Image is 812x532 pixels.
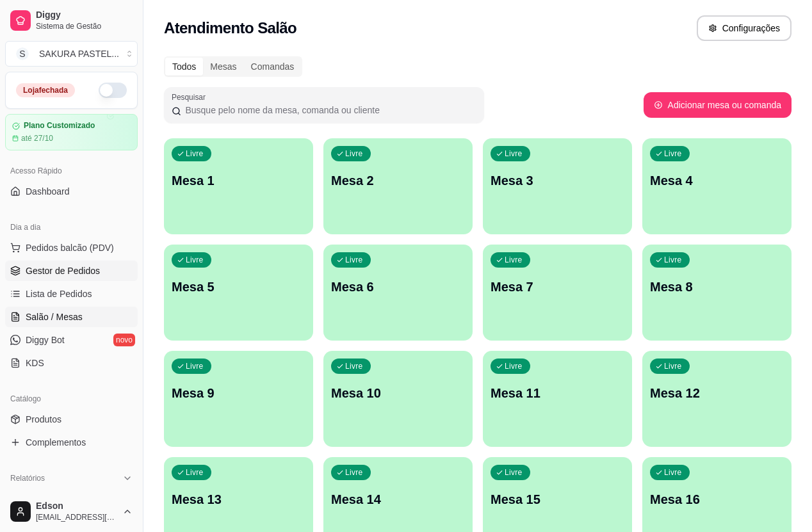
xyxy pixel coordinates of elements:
[345,149,363,159] p: Livre
[5,5,138,36] a: DiggySistema de Gestão
[642,245,792,341] button: LivreMesa 8
[26,413,61,426] span: Produtos
[491,278,624,296] p: Mesa 7
[21,133,53,143] article: até 27/10
[5,488,138,509] a: Relatórios de vendas
[5,181,138,202] a: Dashboard
[16,47,29,60] span: S
[5,161,138,181] div: Acesso Rápido
[345,255,363,265] p: Livre
[36,21,133,31] span: Sistema de Gestão
[99,83,127,98] button: Alterar Status
[5,41,138,67] button: Select a team
[5,307,138,327] a: Salão / Mesas
[491,172,624,189] p: Mesa 3
[650,384,784,402] p: Mesa 12
[483,245,632,341] button: LivreMesa 7
[26,310,83,323] span: Salão / Mesas
[697,15,792,41] button: Configurações
[172,92,210,102] label: Pesquisar
[24,121,95,131] article: Plano Customizado
[323,138,473,234] button: LivreMesa 2
[5,409,138,430] a: Produtos
[505,361,523,371] p: Livre
[664,361,682,371] p: Livre
[172,278,305,296] p: Mesa 5
[483,138,632,234] button: LivreMesa 3
[5,261,138,281] a: Gestor de Pedidos
[203,58,243,76] div: Mesas
[5,238,138,258] button: Pedidos balcão (PDV)
[172,384,305,402] p: Mesa 9
[26,264,100,277] span: Gestor de Pedidos
[5,114,138,150] a: Plano Customizadoaté 27/10
[5,284,138,304] a: Lista de Pedidos
[664,467,682,478] p: Livre
[505,255,523,265] p: Livre
[642,138,792,234] button: LivreMesa 4
[5,496,138,527] button: Edson[EMAIL_ADDRESS][DOMAIN_NAME]
[16,83,75,97] div: Loja fechada
[650,490,784,508] p: Mesa 16
[505,149,523,159] p: Livre
[345,361,363,371] p: Livre
[644,92,792,118] button: Adicionar mesa ou comanda
[172,490,305,508] p: Mesa 13
[331,490,465,508] p: Mesa 14
[186,255,204,265] p: Livre
[26,334,65,346] span: Diggy Bot
[165,58,203,76] div: Todos
[164,245,313,341] button: LivreMesa 5
[164,138,313,234] button: LivreMesa 1
[345,467,363,478] p: Livre
[36,512,117,522] span: [EMAIL_ADDRESS][DOMAIN_NAME]
[5,353,138,373] a: KDS
[331,278,465,296] p: Mesa 6
[491,384,624,402] p: Mesa 11
[664,255,682,265] p: Livre
[331,384,465,402] p: Mesa 10
[172,172,305,189] p: Mesa 1
[39,47,119,60] div: SAKURA PASTEL ...
[5,330,138,350] a: Diggy Botnovo
[650,278,784,296] p: Mesa 8
[664,149,682,159] p: Livre
[36,501,117,512] span: Edson
[5,432,138,453] a: Complementos
[26,185,70,198] span: Dashboard
[186,467,204,478] p: Livre
[186,361,204,371] p: Livre
[323,351,473,447] button: LivreMesa 10
[331,172,465,189] p: Mesa 2
[650,172,784,189] p: Mesa 4
[186,149,204,159] p: Livre
[483,351,632,447] button: LivreMesa 11
[10,473,45,483] span: Relatórios
[5,389,138,409] div: Catálogo
[642,351,792,447] button: LivreMesa 12
[491,490,624,508] p: Mesa 15
[26,287,92,300] span: Lista de Pedidos
[26,436,86,449] span: Complementos
[26,357,44,369] span: KDS
[181,104,476,117] input: Pesquisar
[5,217,138,238] div: Dia a dia
[505,467,523,478] p: Livre
[244,58,302,76] div: Comandas
[26,241,114,254] span: Pedidos balcão (PDV)
[36,10,133,21] span: Diggy
[323,245,473,341] button: LivreMesa 6
[164,18,296,38] h2: Atendimento Salão
[164,351,313,447] button: LivreMesa 9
